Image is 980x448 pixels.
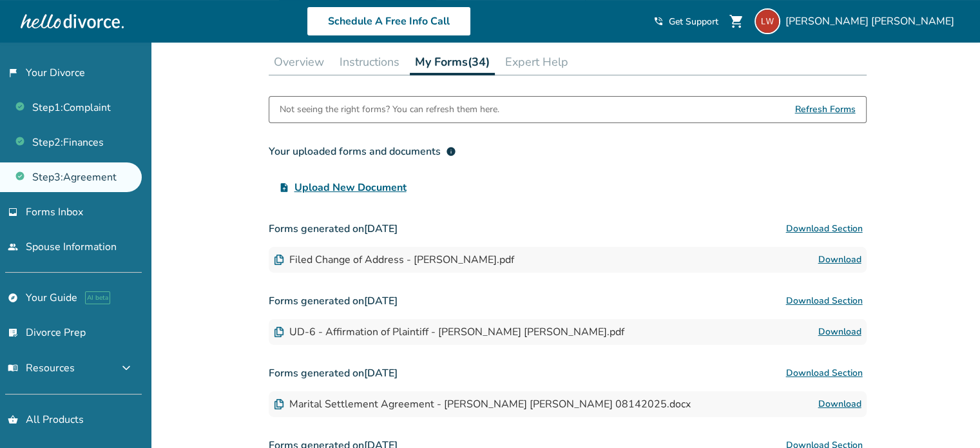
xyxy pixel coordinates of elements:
[446,146,456,157] span: info
[26,205,83,219] span: Forms Inbox
[274,325,624,339] div: UD-6 - Affirmation of Plaintiff - [PERSON_NAME] [PERSON_NAME].pdf
[280,97,499,122] div: Not seeing the right forms? You can refresh them here.
[274,327,284,337] img: Document
[500,49,573,75] button: Expert Help
[818,396,861,412] a: Download
[785,14,959,28] span: [PERSON_NAME] [PERSON_NAME]
[334,49,405,75] button: Instructions
[782,288,867,314] button: Download Section
[653,15,718,28] a: phone_in_talkGet Support
[8,293,18,303] span: explore
[818,324,861,340] a: Download
[8,414,18,425] span: shopping_basket
[85,291,110,304] span: AI beta
[307,6,471,36] a: Schedule A Free Info Call
[8,363,18,373] span: menu_book
[269,49,329,75] button: Overview
[410,49,495,75] button: My Forms(34)
[8,361,75,375] span: Resources
[653,16,664,26] span: phone_in_talk
[782,360,867,386] button: Download Section
[294,180,407,195] span: Upload New Document
[916,386,980,448] iframe: Chat Widget
[754,8,780,34] img: dluisis40@yahoo.com
[274,253,514,267] div: Filed Change of Address - [PERSON_NAME].pdf
[269,360,867,386] h3: Forms generated on [DATE]
[818,252,861,268] a: Download
[669,15,718,28] span: Get Support
[269,144,456,159] div: Your uploaded forms and documents
[8,242,18,252] span: people
[729,14,744,29] span: shopping_cart
[269,216,867,242] h3: Forms generated on [DATE]
[274,255,284,265] img: Document
[279,182,289,193] span: upload_file
[795,97,856,122] span: Refresh Forms
[269,288,867,314] h3: Forms generated on [DATE]
[782,216,867,242] button: Download Section
[274,399,284,409] img: Document
[274,397,691,411] div: Marital Settlement Agreement - [PERSON_NAME] [PERSON_NAME] 08142025.docx
[8,68,18,78] span: flag_2
[119,360,134,376] span: expand_more
[8,327,18,338] span: list_alt_check
[8,207,18,217] span: inbox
